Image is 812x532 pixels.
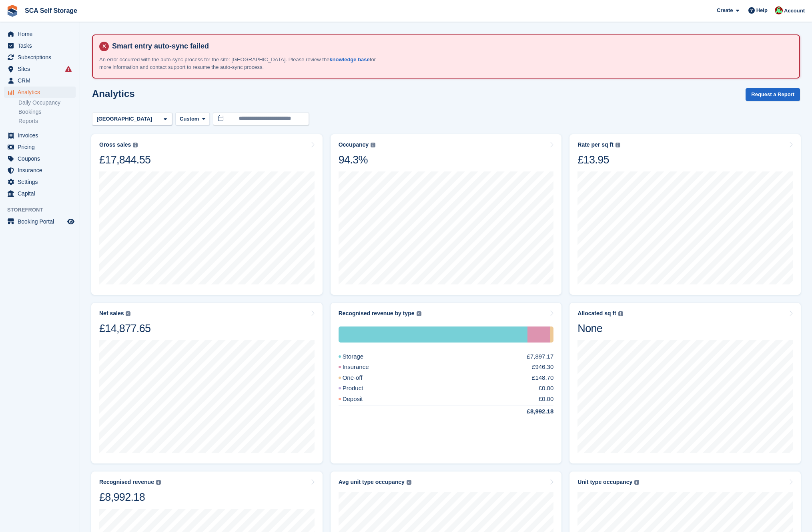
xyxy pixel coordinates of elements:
[577,479,632,486] div: Unit type occupancy
[99,490,161,504] div: £8,992.18
[18,216,66,227] span: Booking Portal
[99,310,124,317] div: Net sales
[746,88,800,101] button: Request a Report
[18,141,66,153] span: Pricing
[109,42,793,51] h4: Smart entry auto-sync failed
[4,216,76,227] a: menu
[539,384,554,393] div: £0.00
[18,63,66,75] span: Sites
[18,99,76,107] a: Daily Occupancy
[18,28,66,40] span: Home
[18,176,66,187] span: Settings
[775,6,783,14] img: Dale Chapman
[339,326,527,343] div: Storage
[339,384,383,393] div: Product
[339,373,382,383] div: One-off
[126,311,130,316] img: icon-info-grey-7440780725fd019a000dd9b08b2336e03edf1995a4989e88bcd33f0948082b44.svg
[577,141,613,148] div: Rate per sq ft
[18,153,66,164] span: Coupons
[4,52,76,63] a: menu
[339,153,375,167] div: 94.3%
[18,52,66,63] span: Subscriptions
[577,310,616,317] div: Allocated sq ft
[180,115,199,123] span: Custom
[532,363,553,372] div: £946.30
[99,56,379,71] p: An error occurred with the auto-sync process for the site: [GEOGRAPHIC_DATA]. Please review the f...
[407,480,411,485] img: icon-info-grey-7440780725fd019a000dd9b08b2336e03edf1995a4989e88bcd33f0948082b44.svg
[92,88,135,99] h2: Analytics
[532,373,553,383] div: £148.70
[717,6,733,14] span: Create
[4,176,76,187] a: menu
[99,479,154,486] div: Recognised revenue
[4,165,76,176] a: menu
[7,206,80,214] span: Storefront
[339,141,369,148] div: Occupancy
[18,87,66,98] span: Analytics
[634,480,639,485] img: icon-info-grey-7440780725fd019a000dd9b08b2336e03edf1995a4989e88bcd33f0948082b44.svg
[99,153,150,167] div: £17,844.55
[4,28,76,40] a: menu
[618,311,623,316] img: icon-info-grey-7440780725fd019a000dd9b08b2336e03edf1995a4989e88bcd33f0948082b44.svg
[784,7,805,15] span: Account
[339,352,383,361] div: Storage
[4,75,76,86] a: menu
[577,153,620,167] div: £13.95
[4,141,76,153] a: menu
[18,40,66,51] span: Tasks
[417,311,421,316] img: icon-info-grey-7440780725fd019a000dd9b08b2336e03edf1995a4989e88bcd33f0948082b44.svg
[339,363,388,372] div: Insurance
[66,217,76,226] a: Preview store
[550,326,553,343] div: One-off
[133,143,138,147] img: icon-info-grey-7440780725fd019a000dd9b08b2336e03edf1995a4989e88bcd33f0948082b44.svg
[371,143,375,147] img: icon-info-grey-7440780725fd019a000dd9b08b2336e03edf1995a4989e88bcd33f0948082b44.svg
[18,108,76,116] a: Bookings
[22,4,80,17] a: SCA Self Storage
[4,130,76,141] a: menu
[4,153,76,164] a: menu
[99,322,150,335] div: £14,877.65
[508,407,554,416] div: £8,992.18
[156,480,161,485] img: icon-info-grey-7440780725fd019a000dd9b08b2336e03edf1995a4989e88bcd33f0948082b44.svg
[18,188,66,199] span: Capital
[95,115,155,123] div: [GEOGRAPHIC_DATA]
[99,141,131,148] div: Gross sales
[6,5,18,17] img: stora-icon-8386f47178a22dfd0bd8f6a31ec36ba5ce8667c1dd55bd0f319d3a0aa187defe.svg
[539,395,554,404] div: £0.00
[18,117,76,125] a: Reports
[756,6,768,14] span: Help
[175,112,210,125] button: Custom
[616,143,620,147] img: icon-info-grey-7440780725fd019a000dd9b08b2336e03edf1995a4989e88bcd33f0948082b44.svg
[527,352,554,361] div: £7,897.17
[65,66,72,72] i: Smart entry sync failures have occurred
[4,188,76,199] a: menu
[329,56,369,62] a: knowledge base
[18,165,66,176] span: Insurance
[18,130,66,141] span: Invoices
[339,479,405,486] div: Avg unit type occupancy
[4,87,76,98] a: menu
[527,326,550,343] div: Insurance
[4,40,76,51] a: menu
[4,63,76,75] a: menu
[339,310,415,317] div: Recognised revenue by type
[577,322,623,335] div: None
[18,75,66,86] span: CRM
[339,395,382,404] div: Deposit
